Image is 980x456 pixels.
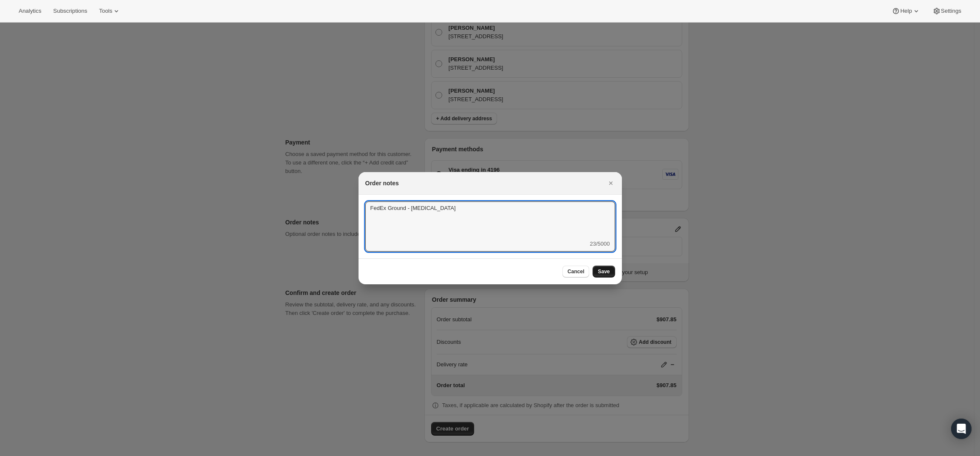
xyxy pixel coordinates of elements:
[927,5,966,17] button: Settings
[14,5,46,17] button: Analytics
[19,8,41,14] span: Analytics
[53,8,87,14] span: Subscriptions
[562,266,589,278] button: Cancel
[951,419,972,439] div: Open Intercom Messenger
[99,8,112,14] span: Tools
[365,179,399,187] h2: Order notes
[593,266,615,278] button: Save
[605,177,617,189] button: Close
[598,268,610,275] span: Save
[48,5,92,17] button: Subscriptions
[365,201,615,240] textarea: FedEx Ground - [MEDICAL_DATA]
[900,8,912,14] span: Help
[887,5,925,17] button: Help
[568,268,584,275] span: Cancel
[941,8,961,14] span: Settings
[94,5,126,17] button: Tools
